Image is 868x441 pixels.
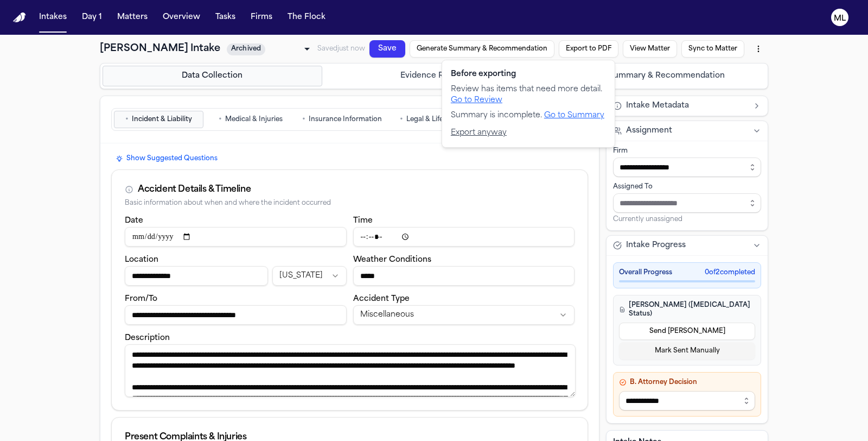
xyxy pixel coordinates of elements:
button: Go to Review [451,95,502,106]
span: Intake Progress [626,240,686,251]
div: Basic information about when and where the incident occurred [125,199,575,207]
label: From/To [125,295,157,303]
h1: [PERSON_NAME] Intake [100,41,220,56]
button: Go to Legal & Life Impact [389,111,478,128]
div: Before exporting [451,69,606,80]
button: Tasks [211,8,240,27]
div: Assigned To [613,182,761,191]
button: Incident state [272,266,346,286]
div: Review has items that need more detail. [451,84,606,106]
label: Accident Type [353,295,410,303]
button: Send [PERSON_NAME] [619,323,755,340]
button: Intake Progress [607,236,768,255]
span: • [302,114,305,125]
div: Summary is incomplete. [451,110,606,121]
span: Saved just now [317,46,365,52]
button: Day 1 [78,8,106,27]
button: Generate Summary & Recommendation [410,40,554,58]
button: More actions [749,39,768,59]
span: Assignment [626,125,672,136]
div: Update intake status [227,41,314,56]
label: Location [125,256,158,264]
input: Weather conditions [353,266,575,286]
button: Overview [158,8,205,27]
button: Go to Summary [544,110,604,121]
button: Mark Sent Manually [619,342,755,360]
input: From/To destination [125,305,347,325]
button: View Matter [623,40,677,58]
button: Intakes [35,8,71,27]
div: Accident Details & Timeline [138,183,251,196]
span: • [400,114,403,125]
textarea: Incident description [125,344,576,397]
span: Intake Metadata [626,100,689,111]
input: Incident time [353,227,575,247]
a: Home [13,12,26,23]
span: Currently unassigned [613,215,682,224]
span: Incident & Liability [132,115,192,124]
button: Save [369,40,405,58]
span: Overall Progress [619,268,672,277]
button: Go to Medical & Injuries [206,111,295,128]
input: Select firm [613,157,761,177]
span: Medical & Injuries [225,115,283,124]
span: 0 of 2 completed [705,268,755,277]
button: Go to Case Summary & Recommendation step [546,66,765,86]
input: Assign to staff member [613,193,761,213]
button: Go to Incident & Liability [114,111,203,128]
img: Finch Logo [13,12,26,23]
label: Description [125,334,170,342]
label: Weather Conditions [353,256,431,264]
span: Archived [227,43,265,55]
button: Go to Evidence Review step [324,66,544,86]
button: Go to Data Collection step [103,66,322,86]
button: Show Suggested Questions [111,152,222,165]
nav: Intake steps [103,66,765,86]
h4: B. Attorney Decision [619,378,755,387]
button: Firms [246,8,277,27]
button: The Flock [283,8,330,27]
input: Incident date [125,227,347,247]
div: Firm [613,147,761,155]
button: Assignment [607,121,768,141]
input: Incident location [125,266,268,286]
span: • [125,114,129,125]
button: Sync to Matter [681,40,744,58]
label: Time [353,217,373,225]
span: • [219,114,222,125]
label: Date [125,217,143,225]
button: Export anyway [451,128,507,138]
span: Insurance Information [309,115,382,124]
button: Intake Metadata [607,96,768,116]
button: Matters [113,8,152,27]
button: Export to PDF [559,40,618,58]
h4: [PERSON_NAME] ([MEDICAL_DATA] Status) [619,301,755,318]
span: Legal & Life Impact [406,115,468,124]
button: Go to Insurance Information [297,111,387,128]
